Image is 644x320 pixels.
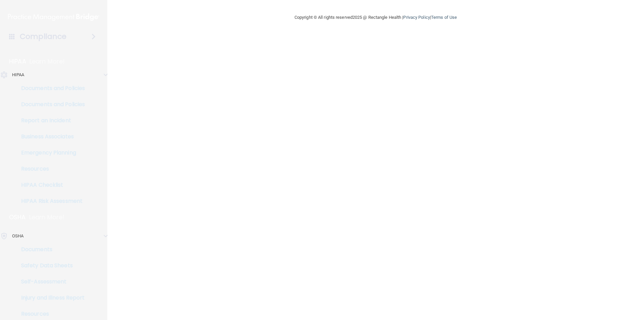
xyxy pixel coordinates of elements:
[431,15,457,20] a: Terms of Use
[8,10,99,24] img: PMB logo
[4,166,96,172] p: Resources
[4,198,96,204] p: HIPAA Risk Assessment
[9,213,26,221] p: OSHA
[9,57,26,65] p: HIPAA
[4,133,96,140] p: Business Associates
[4,278,96,285] p: Self-Assessment
[253,7,498,28] div: Copyright © All rights reserved 2025 @ Rectangle Health | |
[4,101,96,108] p: Documents and Policies
[4,311,96,317] p: Resources
[403,15,430,20] a: Privacy Policy
[4,182,96,188] p: HIPAA Checklist
[29,213,65,221] p: Learn More!
[4,149,96,156] p: Emergency Planning
[4,117,96,124] p: Report an Incident
[4,262,96,269] p: Safety Data Sheets
[12,71,24,79] p: HIPAA
[4,294,96,301] p: Injury and Illness Report
[30,57,65,65] p: Learn More!
[4,246,96,253] p: Documents
[12,232,23,240] p: OSHA
[4,85,96,92] p: Documents and Policies
[20,32,66,41] h4: Compliance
